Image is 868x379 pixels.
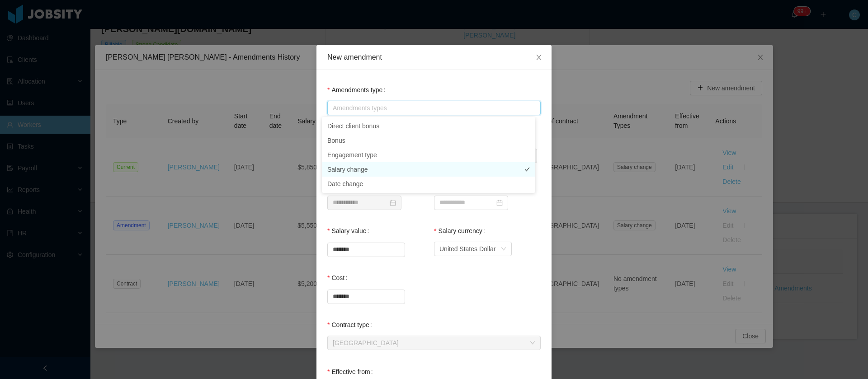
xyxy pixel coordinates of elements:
[524,138,530,143] i: icon: check
[328,290,405,304] input: Cost
[439,242,496,256] div: United States Dollar
[535,54,542,61] i: icon: close
[434,227,489,234] label: Salary currency
[327,368,377,375] label: Effective from
[322,133,535,148] li: Bonus
[327,86,389,94] label: Amendments type
[530,340,535,346] i: icon: down
[322,177,535,191] li: Date change
[524,123,530,129] i: icon: check
[322,162,535,177] li: Salary change
[330,103,335,114] input: Amendments type
[322,119,535,133] li: Direct client bonus
[328,243,405,257] input: Salary value
[524,152,530,158] i: icon: check
[524,181,530,187] i: icon: check
[333,103,531,112] div: Amendments types
[322,148,535,162] li: Engagement type
[501,246,506,253] i: icon: down
[390,200,396,206] i: icon: calendar
[327,274,351,281] label: Cost
[524,167,530,172] i: icon: check
[327,321,376,328] label: Contract type
[526,45,552,70] button: Close
[496,200,503,206] i: icon: calendar
[327,227,373,234] label: Salary value
[327,52,541,62] div: New amendment
[333,336,399,350] div: USA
